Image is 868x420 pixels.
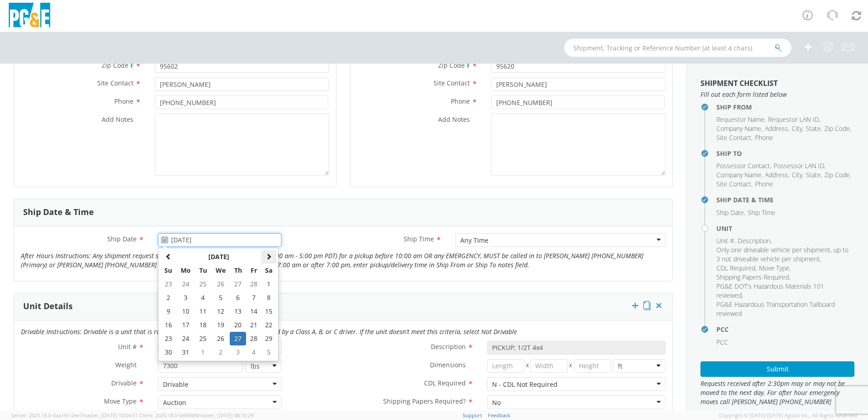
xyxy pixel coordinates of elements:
[230,291,246,305] td: 6
[230,345,246,359] td: 3
[759,264,791,273] li: ,
[230,277,246,291] td: 27
[176,332,195,345] td: 24
[230,318,246,332] td: 20
[716,161,771,170] li: ,
[246,305,261,318] td: 14
[768,115,820,124] li: ,
[716,236,734,245] span: Unit #
[118,342,137,351] span: Unit #
[774,161,824,170] span: Possessor LAN ID
[716,161,770,170] span: Possessor Contact
[574,359,611,373] input: Height
[261,332,276,345] td: 29
[806,170,821,179] span: State
[176,305,195,318] td: 10
[716,115,764,124] span: Requestor Name
[755,133,773,142] span: Phone
[463,412,482,419] a: Support
[230,264,246,277] th: Th
[806,124,821,133] span: State
[792,170,802,179] span: City
[700,78,778,88] strong: Shipment Checklist
[716,282,824,300] span: PG&E DOT's Hazardous Materials 101 reviewed
[524,359,531,373] span: X
[195,345,211,359] td: 1
[261,345,276,359] td: 5
[438,115,470,124] span: Add Notes
[261,291,276,305] td: 8
[176,345,195,359] td: 31
[716,208,744,217] span: Ship Date
[716,338,728,346] span: PCC
[211,332,230,345] td: 26
[246,291,261,305] td: 7
[261,305,276,318] td: 15
[160,318,176,332] td: 16
[176,291,195,305] td: 3
[792,124,804,133] li: ,
[759,264,789,272] span: Move Type
[102,115,133,124] span: Add Notes
[165,253,172,260] span: Previous Month
[21,251,643,269] i: After Hours Instructions: Any shipment request submitted after normal business hours (7:00 am - 5...
[211,305,230,318] td: 12
[716,133,753,142] li: ,
[806,170,822,180] li: ,
[230,332,246,345] td: 27
[261,264,276,277] th: Sa
[774,161,826,170] li: ,
[195,318,211,332] td: 18
[211,318,230,332] td: 19
[716,264,757,273] li: ,
[211,264,230,277] th: We
[211,345,230,359] td: 2
[163,398,186,407] div: Auction
[246,277,261,291] td: 28
[102,61,128,70] span: Zip Code
[176,318,195,332] td: 17
[460,236,488,245] div: Any Time
[700,90,854,99] span: Fill out each form listed below
[716,225,854,232] h4: Unit
[765,124,789,133] li: ,
[21,327,517,336] i: Drivable Instructions: Drivable is a unit that is roadworthy and can be driven over the road by a...
[716,180,751,188] span: Site Contact
[7,3,52,30] img: pge-logo-06675f144f4cfa6a6814.png
[434,79,470,87] span: Site Contact
[160,264,176,277] th: Su
[716,133,751,142] span: Site Contact
[716,264,755,272] span: CDL Required
[176,277,195,291] td: 24
[488,412,510,419] a: Feedback
[824,170,850,179] span: Zip Code
[564,39,791,57] input: Shipment, Tracking or Reference Number (at least 4 chars)
[738,236,772,245] li: ,
[492,380,557,389] div: N - CDL Not Required
[23,208,94,217] h3: Ship Date & Time
[716,150,854,157] h4: Ship To
[824,170,851,180] li: ,
[792,124,802,133] span: City
[160,291,176,305] td: 2
[246,332,261,345] td: 28
[792,170,804,180] li: ,
[824,124,850,133] span: Zip Code
[738,236,770,245] span: Description
[160,332,176,345] td: 23
[266,253,272,260] span: Next Month
[198,412,253,419] span: master, [DATE] 08:10:29
[115,360,137,369] span: Weight
[755,180,773,188] span: Phone
[716,170,761,179] span: Company Name
[246,264,261,277] th: Fr
[451,97,470,105] span: Phone
[700,379,854,406] span: Requests received after 2:30pm may or may not be moved to the next day. For after hour emergency ...
[716,170,763,180] li: ,
[195,277,211,291] td: 25
[176,250,261,264] th: Select Month
[765,170,788,179] span: Address
[492,398,501,407] div: No
[716,273,790,282] li: ,
[438,61,465,70] span: Zip Code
